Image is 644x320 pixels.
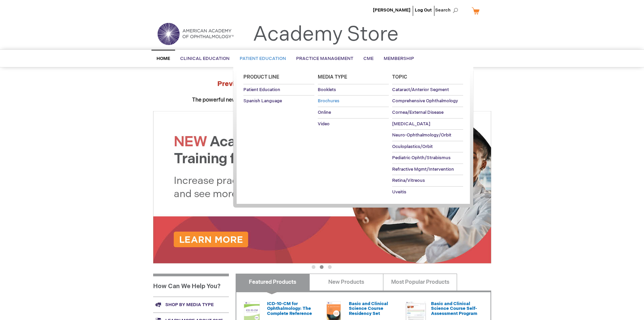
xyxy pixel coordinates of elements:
span: Spanish Language [243,98,282,104]
a: Featured Products [236,274,310,291]
span: Membership [384,56,414,61]
span: Media Type [318,74,347,80]
span: Clinical Education [180,56,230,61]
strong: Preview the at AAO 2025 [217,80,427,88]
span: Product Line [243,74,279,80]
a: Log Out [415,7,432,13]
span: [MEDICAL_DATA] [392,121,430,127]
a: Shop by media type [153,297,229,313]
span: Oculoplastics/Orbit [392,144,433,149]
button: 2 of 3 [320,265,324,269]
span: Video [318,121,330,127]
span: Patient Education [240,56,286,61]
a: [PERSON_NAME] [373,7,410,13]
span: Practice Management [296,56,353,61]
a: New Products [309,274,383,291]
span: Online [318,110,331,115]
span: Booklets [318,87,336,92]
span: Home [157,56,170,61]
span: Topic [392,74,407,80]
span: Retina/Vitreous [392,178,425,183]
a: Basic and Clinical Science Course Residency Set [349,301,388,316]
h1: How Can We Help You? [153,274,229,297]
span: Comprehensive Ophthalmology [392,98,458,104]
span: Pediatric Ophth/Strabismus [392,155,451,161]
button: 1 of 3 [312,265,315,269]
span: Search [435,3,461,17]
span: Cataract/Anterior Segment [392,87,449,92]
span: Neuro-Ophthalmology/Orbit [392,132,451,138]
a: Academy Store [253,22,399,47]
span: Uveitis [392,189,406,195]
a: ICD-10-CM for Ophthalmology: The Complete Reference [267,301,312,316]
a: Most Popular Products [383,274,457,291]
a: Basic and Clinical Science Course Self-Assessment Program [431,301,477,316]
span: Brochures [318,98,339,104]
span: Cornea/External Disease [392,110,444,115]
button: 3 of 3 [328,265,332,269]
span: Patient Education [243,87,280,92]
span: CME [363,56,374,61]
span: Refractive Mgmt/Intervention [392,167,454,172]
